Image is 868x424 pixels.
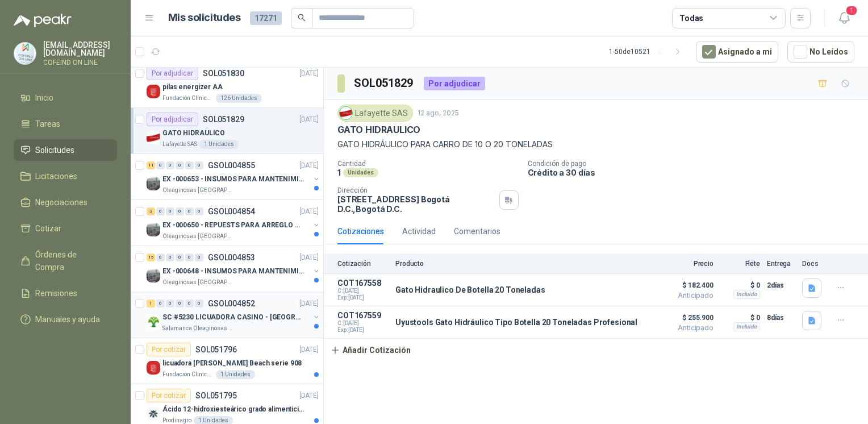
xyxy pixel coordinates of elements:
p: COFEIND ON LINE [43,59,117,66]
h1: Mis solicitudes [168,10,241,26]
div: 0 [176,161,184,169]
div: 1 - 50 de 10521 [609,43,687,61]
p: SOL051795 [195,392,237,400]
p: Dirección [337,186,495,194]
p: [DATE] [299,114,319,125]
a: Remisiones [14,282,117,304]
p: Condición de pago [528,160,864,168]
div: Por adjudicar [147,113,198,126]
button: Añadir Cotización [324,339,417,361]
a: Órdenes de Compra [14,244,117,278]
span: Tareas [35,118,60,130]
a: Por adjudicarSOL051830[DATE] Company Logopilas energizer AAFundación Clínica Shaio126 Unidades [131,62,323,108]
span: 17271 [250,11,282,25]
div: 1 Unidades [216,370,255,379]
p: GATO HIDRÁULICO PARA CARRO DE 10 O 20 TONELADAS [337,138,854,151]
p: EX -000648 - INSUMOS PARA MANTENIMIENITO MECANICO [162,266,304,277]
button: Asignado a mi [696,41,778,63]
a: Solicitudes [14,139,117,161]
p: GSOL004855 [208,161,255,169]
p: $ 0 [720,278,760,292]
p: Ácido 12-hidroxiesteárico grado alimenticio por kg [162,404,304,415]
p: GSOL004854 [208,207,255,215]
span: search [298,14,306,22]
span: C: [DATE] [337,288,389,294]
img: Company Logo [147,361,160,375]
div: Comentarios [454,225,500,238]
span: Solicitudes [35,144,74,156]
p: [DATE] [299,68,319,79]
div: Cotizaciones [337,225,384,238]
div: 1 [147,300,155,307]
img: Company Logo [147,407,160,421]
a: Tareas [14,113,117,135]
p: [DATE] [299,390,319,401]
p: SC #5230 LICUADORA CASINO - [GEOGRAPHIC_DATA] [162,312,304,323]
a: Manuales y ayuda [14,309,117,330]
img: Logo peakr [14,14,72,27]
a: Por cotizarSOL051796[DATE] Company Logolicuadora [PERSON_NAME] Beach serie 908Fundación Clínica S... [131,338,323,384]
p: Oleaginosas [GEOGRAPHIC_DATA][PERSON_NAME] [162,278,234,287]
span: Anticipado [657,292,713,299]
div: Incluido [733,290,760,299]
p: 1 [337,168,341,177]
div: Incluido [733,322,760,331]
a: 15 0 0 0 0 0 GSOL004853[DATE] Company LogoEX -000648 - INSUMOS PARA MANTENIMIENITO MECANICOOleagi... [147,251,321,287]
div: 0 [195,253,203,261]
div: 0 [176,253,184,261]
div: Por adjudicar [424,77,485,90]
p: Producto [395,260,650,268]
div: 0 [176,300,184,307]
div: 1 Unidades [199,140,239,149]
div: 15 [147,253,155,261]
a: Licitaciones [14,165,117,187]
p: pilas energizer AA [162,82,223,93]
p: GATO HIDRAULICO [337,124,420,136]
img: Company Logo [147,223,160,236]
p: [EMAIL_ADDRESS][DOMAIN_NAME] [43,41,117,57]
div: 126 Unidades [216,94,262,103]
div: 0 [166,253,174,261]
span: Negociaciones [35,196,87,209]
p: [DATE] [299,298,319,309]
span: Inicio [35,92,53,104]
div: Por cotizar [147,343,191,356]
span: 1 [845,5,858,16]
div: Por cotizar [147,389,191,402]
div: 0 [195,161,203,169]
p: Oleaginosas [GEOGRAPHIC_DATA][PERSON_NAME] [162,232,234,241]
a: Cotizar [14,218,117,239]
p: COT167559 [337,311,389,320]
p: Oleaginosas [GEOGRAPHIC_DATA][PERSON_NAME] [162,186,234,195]
p: SOL051830 [203,69,244,77]
div: 0 [185,161,194,169]
p: COT167558 [337,278,389,288]
p: [DATE] [299,160,319,171]
p: Salamanca Oleaginosas SAS [162,324,234,333]
p: Flete [720,260,760,268]
div: 0 [156,207,165,215]
a: 11 0 0 0 0 0 GSOL004855[DATE] Company LogoEX -000653 - INSUMOS PARA MANTENIMIENTO A CADENASOleagi... [147,159,321,195]
div: 0 [156,300,165,307]
div: 0 [156,253,165,261]
span: C: [DATE] [337,320,389,327]
p: Crédito a 30 días [528,168,864,177]
p: Cotización [337,260,389,268]
p: GATO HIDRAULICO [162,128,225,139]
a: 3 0 0 0 0 0 GSOL004854[DATE] Company LogoEX -000650 - REPUESTS PARA ARREGLO BOMBA DE PLANTAOleagi... [147,205,321,241]
button: No Leídos [787,41,854,63]
p: [DATE] [299,252,319,263]
div: 0 [195,300,203,307]
p: SOL051829 [203,115,244,123]
p: Precio [657,260,713,268]
span: Exp: [DATE] [337,327,389,334]
p: Cantidad [337,160,519,168]
p: GSOL004853 [208,253,255,261]
div: Por adjudicar [147,66,198,80]
p: Uyustools Gato Hidráulico Tipo Botella 20 Toneladas Profesional [395,318,637,327]
span: Anticipado [657,325,713,331]
span: Exp: [DATE] [337,294,389,301]
img: Company Logo [14,43,36,64]
div: 0 [185,300,194,307]
p: licuadora [PERSON_NAME] Beach serie 908 [162,358,302,369]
